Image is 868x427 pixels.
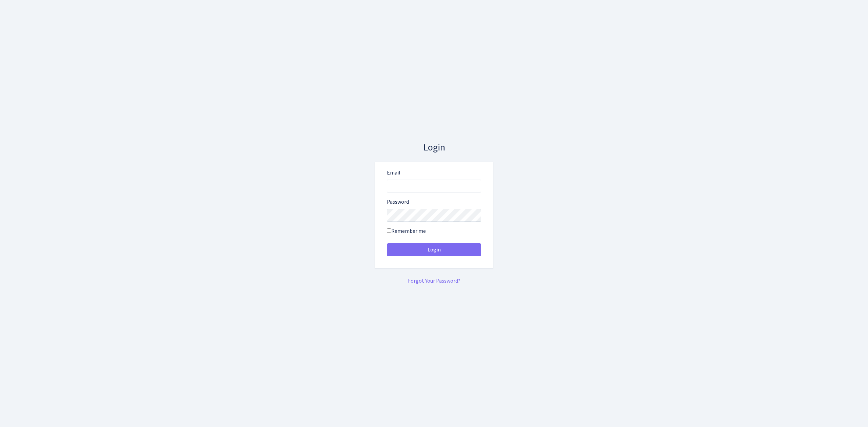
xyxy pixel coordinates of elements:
[387,227,426,235] label: Remember me
[387,228,391,233] input: Remember me
[387,198,409,206] label: Password
[375,142,493,154] h3: Login
[387,169,400,177] label: Email
[408,277,460,285] a: Forgot Your Password?
[387,243,481,256] button: Login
